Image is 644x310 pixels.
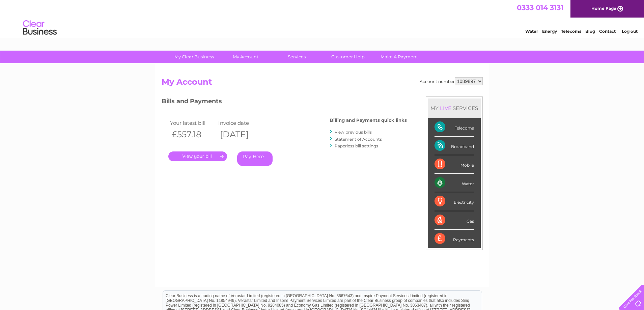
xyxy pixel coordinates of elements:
[237,151,273,166] a: Pay Here
[335,137,382,142] a: Statement of Accounts
[525,29,538,34] a: Water
[435,230,474,248] div: Payments
[517,3,563,12] a: 0333 014 3131
[420,77,483,85] div: Account number
[585,29,595,34] a: Blog
[168,118,217,128] td: Your latest bill
[23,18,57,38] img: logo.png
[320,51,376,63] a: Customer Help
[218,51,273,63] a: My Account
[435,192,474,211] div: Electricity
[335,130,372,135] a: View previous bills
[542,29,557,34] a: Energy
[217,128,265,141] th: [DATE]
[435,137,474,155] div: Broadband
[168,151,227,161] a: .
[599,29,616,34] a: Contact
[168,128,217,141] th: £557.18
[335,143,378,148] a: Paperless bill settings
[162,96,407,108] h3: Bills and Payments
[435,211,474,230] div: Gas
[330,118,407,123] h4: Billing and Payments quick links
[162,77,483,90] h2: My Account
[371,51,427,63] a: Make A Payment
[428,98,481,118] div: MY SERVICES
[435,118,474,137] div: Telecoms
[439,105,453,111] div: LIVE
[435,155,474,174] div: Mobile
[622,29,638,34] a: Log out
[561,29,581,34] a: Telecoms
[163,4,482,33] div: Clear Business is a trading name of Verastar Limited (registered in [GEOGRAPHIC_DATA] No. 3667643...
[435,174,474,192] div: Water
[166,51,222,63] a: My Clear Business
[269,51,325,63] a: Services
[217,118,265,128] td: Invoice date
